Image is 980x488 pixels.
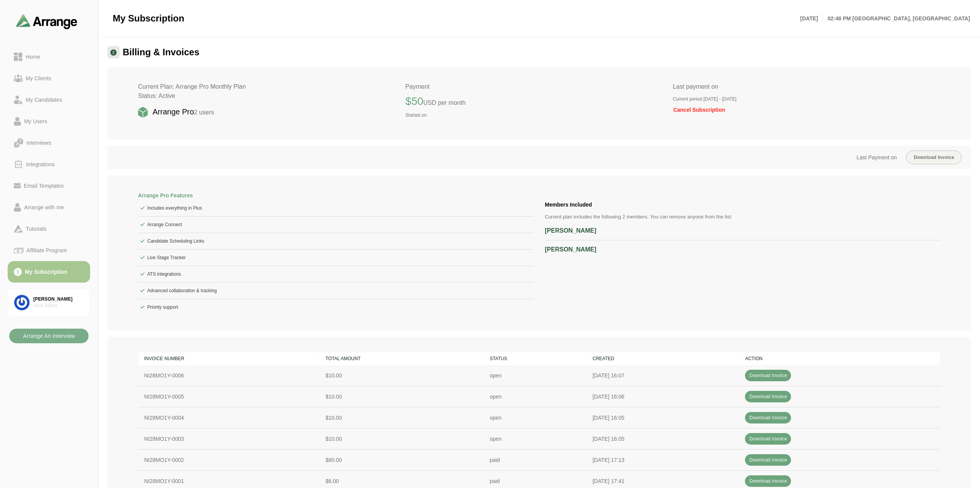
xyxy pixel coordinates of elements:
[8,111,90,132] a: My Users
[138,365,319,386] td: NI28MO1Y-0006
[138,450,319,471] td: NI28MO1Y-0002
[745,391,791,402] button: Download Invoice
[23,52,43,61] div: Home
[23,95,65,104] div: My Candidates
[138,407,319,428] td: NI28MO1Y-0004
[745,454,791,466] button: Download Invoice
[745,412,791,423] button: Download Invoice
[8,175,90,197] a: Email Templates
[749,436,787,442] span: Download Invoice
[33,296,84,303] div: [PERSON_NAME]
[749,373,787,378] span: Download Invoice
[745,433,791,445] button: Download Invoice
[23,246,70,255] div: Affiliate Program
[749,478,787,484] span: Download Invoice
[23,329,75,343] b: Arrange An Interview
[586,428,739,450] td: [DATE] 16:05
[673,107,725,113] button: Cancel Subscription
[138,266,533,283] li: ATS integrations
[586,365,739,386] td: [DATE] 16:07
[123,46,199,58] h1: Billing & Invoices
[673,96,940,102] p: Current period [DATE] - [DATE]
[138,283,533,299] li: Advanced collaboration & tracking
[8,154,90,175] a: Integrations
[545,240,940,259] li: [PERSON_NAME]
[8,132,90,154] a: Interviews
[138,352,319,365] th: Invoice Number
[545,222,940,240] li: [PERSON_NAME]
[545,212,940,222] p: Current plan includes the following 2 members. You can remove anyone from the list:
[8,240,90,261] a: Affiliate Program
[739,352,940,365] th: Action
[483,428,586,450] td: open
[405,95,423,107] strong: $50
[22,267,71,276] div: My Subscription
[138,82,405,101] h2: Current Plan: Arrange Pro Monthly Plan Status: Active
[138,299,533,315] li: Priority support
[138,250,533,266] li: Live Stage Tracker
[138,200,533,217] li: Includes everything in Plus
[23,224,49,233] div: Tutorials
[8,46,90,68] a: Home
[906,151,962,164] button: Download Invoice
[483,407,586,428] td: open
[8,197,90,218] a: Arrange with me
[483,352,586,365] th: Status
[8,68,90,89] a: My Clients
[8,218,90,240] a: Tutorials
[113,13,184,24] span: My Subscription
[23,138,54,147] div: Interviews
[586,450,739,471] td: [DATE] 17:13
[745,475,791,487] button: Download Invoice
[16,14,77,29] img: arrangeai-name-small-logo.4d2b8aee.svg
[138,428,319,450] td: NI28MO1Y-0003
[745,370,791,381] button: Download Invoice
[483,365,586,386] td: open
[319,450,483,471] td: $80.00
[138,386,319,407] td: NI28MO1Y-0005
[586,386,739,407] td: [DATE] 16:06
[749,394,787,399] span: Download Invoice
[8,289,90,316] a: [PERSON_NAME]HOA Talent
[405,112,673,118] p: Started on
[21,181,67,190] div: Email Templates
[749,457,787,463] span: Download Invoice
[586,407,739,428] td: [DATE] 16:05
[749,415,787,420] span: Download Invoice
[153,108,194,116] strong: Arrange Pro
[673,82,940,91] p: Last payment on
[800,14,823,23] p: [DATE]
[319,407,483,428] td: $10.00
[138,191,533,200] h2: Arrange Pro Features
[21,117,50,126] div: My Users
[33,303,84,309] div: HOA Talent
[545,200,940,209] h2: Members Included
[194,109,214,116] span: 2 users
[9,329,89,343] button: Arrange An Interview
[23,160,58,169] div: Integrations
[319,386,483,407] td: $10.00
[483,386,586,407] td: open
[405,82,673,91] p: Payment
[586,352,739,365] th: Created
[138,217,533,233] li: Arrange Connect
[319,352,483,365] th: Total Amount
[21,203,67,212] div: Arrange with me
[319,428,483,450] td: $10.00
[423,99,465,106] span: USD per month
[483,450,586,471] td: paid
[319,365,483,386] td: $10.00
[23,74,54,83] div: My Clients
[823,14,970,23] p: 02:48 PM [GEOGRAPHIC_DATA], [GEOGRAPHIC_DATA]
[8,261,90,283] a: My Subscription
[138,233,533,250] li: Candidate Scheduling Links
[857,154,897,161] p: Last Payment on
[8,89,90,111] a: My Candidates
[913,155,954,160] span: Download Invoice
